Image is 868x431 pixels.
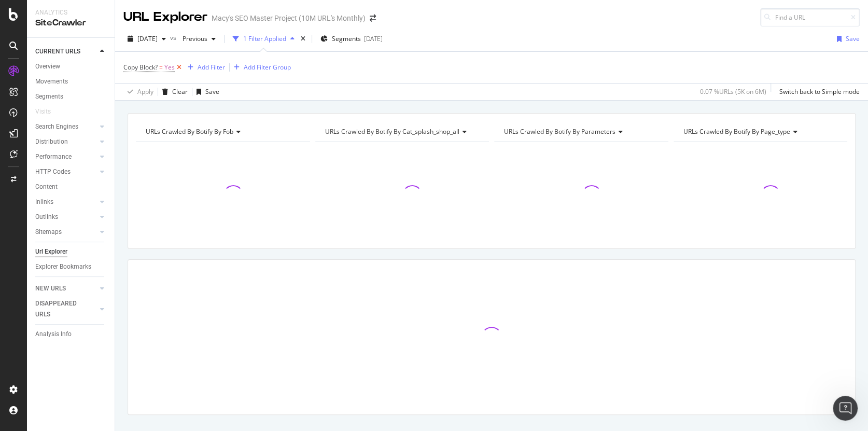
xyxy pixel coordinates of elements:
a: Analysis Info [35,329,107,340]
div: 0.07 % URLs ( 5K on 6M ) [700,87,766,96]
span: 2025 Jul. 24th [137,34,158,43]
div: Clear [172,87,188,96]
a: DISAPPEARED URLS [35,298,97,320]
div: Switch back to Simple mode [779,87,860,96]
div: Add Filter Group [244,63,291,72]
a: Search Engines [35,121,97,132]
div: Visits [35,106,51,117]
button: Clear [158,84,188,100]
button: Save [833,31,860,47]
a: Outlinks [35,212,97,223]
h4: URLs Crawled By Botify By page_type [681,123,838,140]
div: Explorer Bookmarks [35,261,91,272]
a: NEW URLS [35,283,97,294]
a: Url Explorer [35,246,107,257]
span: Copy Block? [123,63,158,72]
div: Segments [35,91,63,102]
div: Overview [35,61,60,72]
div: NEW URLS [35,283,66,294]
h4: URLs Crawled By Botify By cat_splash_shop_all [323,123,480,140]
iframe: Intercom live chat [833,396,858,421]
div: Apply [137,87,153,96]
div: Save [205,87,219,96]
div: Macy's SEO Master Project (10M URL's Monthly) [212,13,366,23]
button: Add Filter [184,61,225,74]
a: Visits [35,106,61,117]
a: Segments [35,91,107,102]
div: Analysis Info [35,329,72,340]
button: Add Filter Group [230,61,291,74]
div: URL Explorer [123,8,207,26]
span: URLs Crawled By Botify By parameters [504,127,615,136]
span: URLs Crawled By Botify By page_type [683,127,790,136]
span: URLs Crawled By Botify By fob [146,127,233,136]
a: HTTP Codes [35,166,97,177]
span: Segments [332,34,361,43]
button: Save [192,84,219,100]
a: Distribution [35,136,97,147]
div: [DATE] [364,34,383,43]
button: Apply [123,84,153,100]
div: Search Engines [35,121,78,132]
span: vs [170,33,178,42]
div: arrow-right-arrow-left [370,15,376,22]
h4: URLs Crawled By Botify By fob [144,123,301,140]
a: Explorer Bookmarks [35,261,107,272]
span: Yes [164,60,175,75]
a: Movements [35,76,107,87]
div: Inlinks [35,197,53,207]
div: Content [35,182,58,192]
h4: URLs Crawled By Botify By parameters [502,123,659,140]
div: Performance [35,151,72,162]
div: Save [846,34,860,43]
button: [DATE] [123,31,170,47]
a: Inlinks [35,197,97,207]
div: times [299,34,307,44]
span: = [159,63,163,72]
div: 1 Filter Applied [243,34,286,43]
a: Content [35,182,107,192]
div: CURRENT URLS [35,46,80,57]
a: Sitemaps [35,227,97,238]
button: Segments[DATE] [316,31,387,47]
input: Find a URL [760,8,860,26]
div: Movements [35,76,68,87]
div: SiteCrawler [35,17,106,29]
button: Switch back to Simple mode [775,84,860,100]
div: Outlinks [35,212,58,223]
div: Add Filter [198,63,225,72]
div: DISAPPEARED URLS [35,298,88,320]
div: Analytics [35,8,106,17]
button: Previous [178,31,220,47]
div: Url Explorer [35,246,67,257]
a: Overview [35,61,107,72]
div: Sitemaps [35,227,62,238]
button: 1 Filter Applied [229,31,299,47]
a: Performance [35,151,97,162]
a: CURRENT URLS [35,46,97,57]
span: Previous [178,34,207,43]
div: HTTP Codes [35,166,71,177]
div: Distribution [35,136,68,147]
span: URLs Crawled By Botify By cat_splash_shop_all [325,127,459,136]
